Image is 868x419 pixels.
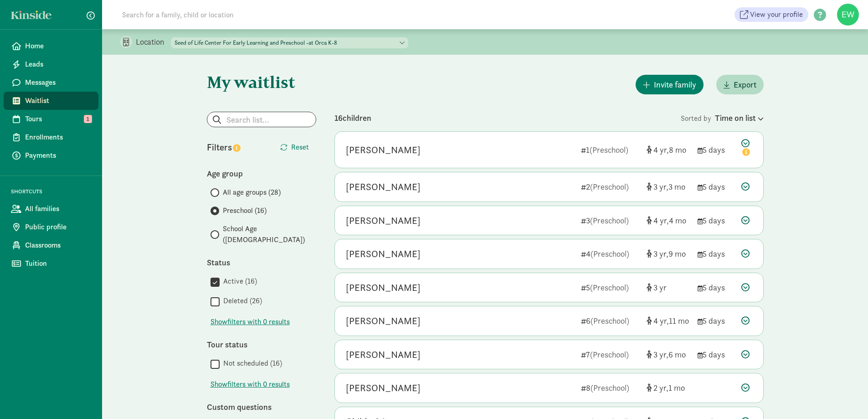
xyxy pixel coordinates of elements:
div: Margo Levra [346,280,421,295]
span: (Preschool) [590,181,629,192]
div: 5 days [698,214,734,227]
h1: My waitlist [207,73,316,91]
label: Active (16) [220,276,257,287]
span: 4 [653,215,669,226]
span: Show filters with 0 results [211,379,290,390]
button: Reset [273,138,316,156]
div: Filters [207,140,262,154]
div: [object Object] [647,181,690,193]
span: 8 [669,145,686,155]
span: Invite family [654,78,696,91]
label: Not scheduled (16) [220,358,282,369]
span: Show filters with 0 results [211,316,290,327]
span: (Preschool) [591,383,629,393]
a: Enrollments [4,128,98,146]
div: 3 [581,214,639,227]
div: 2 [581,181,639,193]
input: Search list... [207,112,316,127]
p: Location [136,36,171,47]
div: [object Object] [647,315,690,327]
span: Payments [25,150,91,161]
div: [object Object] [647,348,690,361]
span: 3 [653,282,667,293]
div: 7 [581,348,639,361]
span: Home [25,41,91,52]
div: 16 children [334,112,681,124]
div: Dorothy Gilmore [346,347,421,362]
span: School Age ([DEMOGRAPHIC_DATA]) [223,223,316,245]
div: 8 [581,382,639,394]
a: Classrooms [4,236,98,254]
span: 4 [653,316,669,326]
span: 1 [84,115,92,123]
span: 3 [653,349,668,360]
button: Showfilters with 0 results [211,379,290,390]
span: Export [734,78,756,91]
div: Palmer Zang [346,314,421,328]
span: 1 [668,383,685,393]
button: Invite family [636,75,704,94]
div: Wilson Nisbet [346,213,421,228]
div: Tour status [207,338,316,351]
a: Tuition [4,254,98,273]
div: 5 days [698,144,734,156]
div: 5 days [698,248,734,260]
div: Time on list [715,112,764,124]
span: (Preschool) [591,248,629,259]
div: Kaia Wuerffstrom [346,381,421,395]
div: 5 days [698,281,734,294]
span: Tours [25,114,91,124]
div: [object Object] [647,144,690,156]
span: Public profile [25,222,91,233]
span: 6 [668,349,686,360]
a: Leads [4,55,98,73]
div: Jack Doppelt [346,247,421,261]
span: Reset [291,142,309,153]
div: Custom questions [207,401,316,413]
span: View your profile [750,9,803,20]
span: Waitlist [25,95,91,106]
span: 4 [669,215,686,226]
div: 4 [581,248,639,260]
span: 4 [653,145,669,155]
span: 11 [669,316,689,326]
a: Home [4,37,98,55]
button: Showfilters with 0 results [211,316,290,327]
a: View your profile [734,7,808,22]
div: Sorted by [681,112,764,124]
a: Waitlist [4,92,98,110]
div: 5 days [698,348,734,361]
span: Enrollments [25,132,91,143]
span: (Preschool) [590,215,629,226]
span: Classrooms [25,240,91,251]
div: 5 [581,281,639,294]
span: 3 [653,181,668,192]
span: (Preschool) [590,145,628,155]
iframe: Chat Widget [822,375,868,419]
span: Tuition [25,258,91,269]
span: (Preschool) [591,316,629,326]
span: Leads [25,59,91,70]
a: All families [4,200,98,218]
a: Public profile [4,218,98,236]
div: [object Object] [647,281,690,294]
input: Search for a family, child or location [117,5,372,24]
div: [object Object] [647,214,690,227]
div: 6 [581,315,639,327]
div: 1 [581,144,639,156]
div: Wahpesa Smith [346,143,421,157]
a: Messages [4,73,98,92]
div: [object Object] [647,248,690,260]
a: Payments [4,146,98,165]
button: Export [716,75,764,94]
span: 2 [653,383,668,393]
span: (Preschool) [590,282,629,293]
div: Age group [207,167,316,180]
div: 5 days [698,315,734,327]
span: Preschool (16) [223,205,267,216]
span: All age groups (28) [223,187,281,198]
div: Juno Berman [346,180,421,194]
span: (Preschool) [590,349,629,360]
div: [object Object] [647,382,690,394]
